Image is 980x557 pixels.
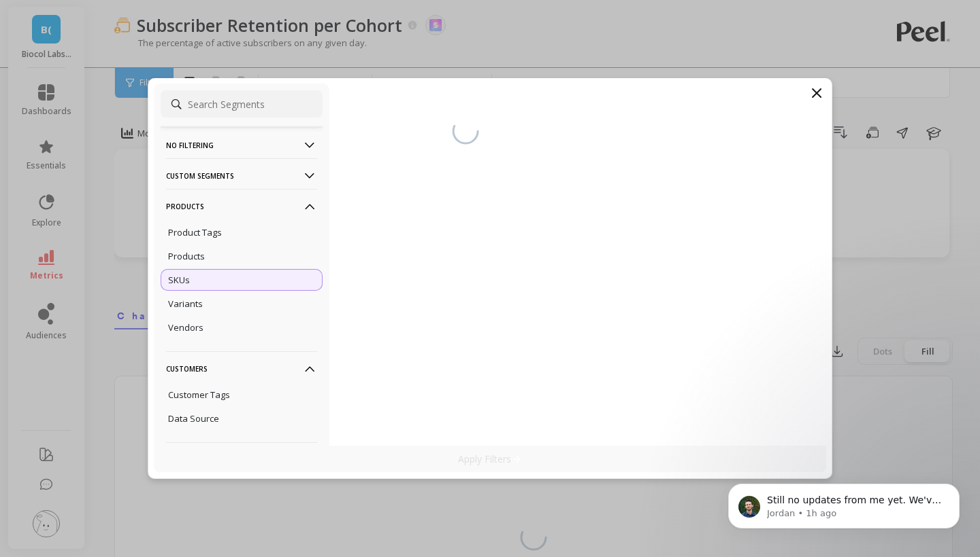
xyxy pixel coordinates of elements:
p: Product Tags [168,226,222,238]
p: Products [168,250,205,262]
p: Custom Segments [166,158,317,193]
p: Vendors [168,321,203,334]
p: No filtering [166,128,317,162]
p: Products [166,189,317,223]
p: Locations [166,442,317,477]
iframe: Intercom notifications message [708,455,980,550]
input: Search Segments [161,90,323,118]
p: SKUs [168,274,190,286]
p: Variants [168,298,203,310]
p: Data Source [168,412,219,425]
p: Apply Filters [458,452,523,465]
p: Customers [166,351,317,386]
p: Customer Tags [168,389,230,401]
